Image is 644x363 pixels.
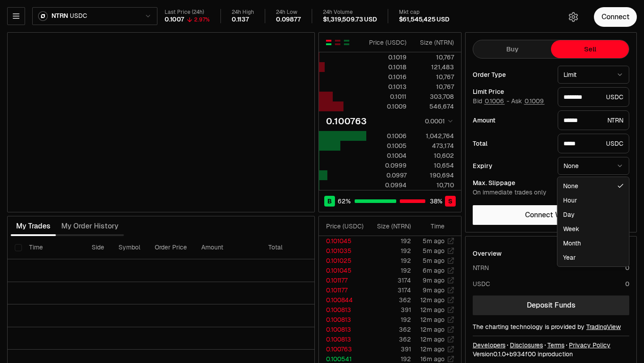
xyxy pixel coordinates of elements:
span: Month [563,239,581,248]
span: Hour [563,196,577,205]
span: None [563,181,578,190]
span: Day [563,210,575,219]
span: Year [563,253,576,262]
span: Week [563,224,579,233]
